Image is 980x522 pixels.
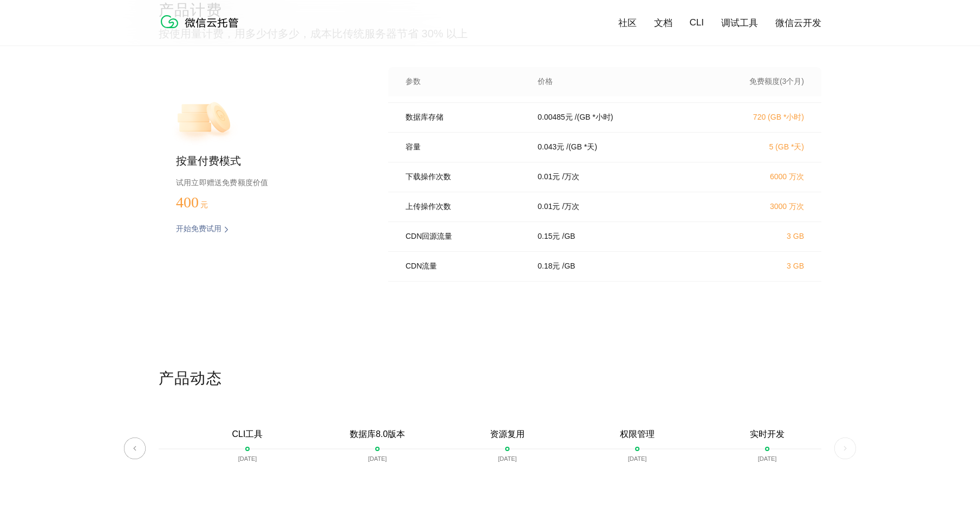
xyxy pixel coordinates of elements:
[159,368,821,390] p: 产品动态
[750,429,785,440] p: 实时开发
[538,202,560,212] p: 0.01 元
[350,429,405,440] p: 数据库8.0版本
[406,172,522,182] p: 下载操作次数
[159,25,245,34] a: 微信云托管
[775,17,821,29] a: 微信云开发
[406,262,522,271] p: CDN流量
[758,455,777,462] p: [DATE]
[238,455,257,462] p: [DATE]
[538,172,560,182] p: 0.01 元
[562,172,579,182] p: / 万次
[628,455,647,462] p: [DATE]
[406,202,522,212] p: 上传操作次数
[654,17,672,29] a: 文档
[690,17,704,28] a: CLI
[498,455,517,462] p: [DATE]
[406,77,522,87] p: 参数
[200,201,208,209] span: 元
[490,429,525,440] p: 资源复用
[709,202,804,212] p: 3000 万次
[406,142,522,152] p: 容量
[159,11,245,32] img: 微信云托管
[709,142,804,152] p: 5 (GB *天)
[538,113,573,122] p: 0.00485 元
[538,262,560,271] p: 0.18 元
[566,142,597,152] p: / (GB *天)
[709,77,804,87] p: 免费额度(3个月)
[176,175,354,190] p: 试用立即赠送免费额度价值
[709,113,804,122] p: 720 (GB *小时)
[368,455,387,462] p: [DATE]
[538,232,560,242] p: 0.15 元
[232,429,263,440] p: CLI工具
[709,232,804,240] p: 3 GB
[176,194,230,211] p: 400
[575,113,613,122] p: / (GB *小时)
[406,232,522,242] p: CDN回源流量
[562,232,575,242] p: / GB
[538,142,564,152] p: 0.043 元
[562,262,575,271] p: / GB
[618,17,637,29] a: 社区
[176,154,354,169] p: 按量付费模式
[538,77,553,87] p: 价格
[562,202,579,212] p: / 万次
[620,429,655,440] p: 权限管理
[176,224,221,235] p: 开始免费试用
[709,172,804,182] p: 6000 万次
[721,17,758,29] a: 调试工具
[709,262,804,270] p: 3 GB
[406,113,522,122] p: 数据库存储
